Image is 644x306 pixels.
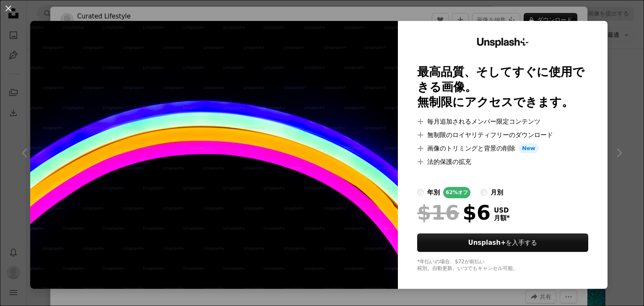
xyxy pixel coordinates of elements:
[417,202,459,223] span: $16
[417,117,588,127] li: 毎月追加されるメンバー限定コンテンツ
[417,157,588,167] li: 法的保護の拡充
[417,259,588,272] div: *年払いの場合、 $72 が前払い 税別。自動更新。いつでもキャンセル可能。
[417,233,588,252] a: Unsplash+を入手する
[417,130,588,140] li: 無制限のロイヤリティフリーのダウンロード
[417,202,491,223] div: $6
[427,187,440,197] div: 年別
[417,189,424,196] input: 年別62%オフ
[519,143,539,153] span: New
[494,207,510,214] span: USD
[491,187,503,197] div: 月別
[417,65,588,110] h2: 最高品質、そしてすぐに使用できる画像。 無制限にアクセスできます。
[480,189,487,196] input: 月別
[443,187,470,198] div: 62% オフ
[417,143,588,153] li: 画像のトリミングと背景の削除
[468,239,506,246] strong: Unsplash+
